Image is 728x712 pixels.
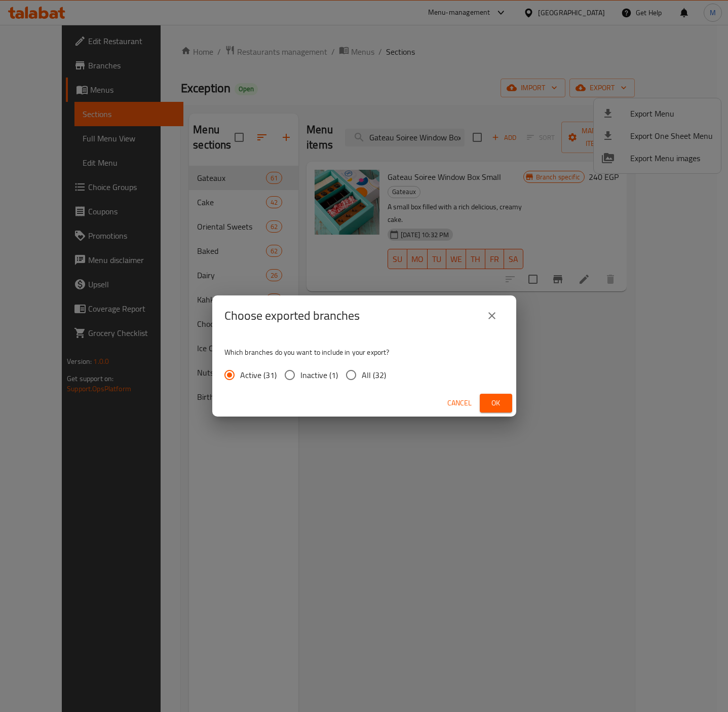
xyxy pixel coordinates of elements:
span: Cancel [447,397,472,409]
span: All (32) [362,369,386,381]
button: Cancel [443,394,476,413]
span: Ok [488,397,504,409]
span: Inactive (1) [300,369,338,381]
button: Ok [480,394,512,413]
p: Which branches do you want to include in your export? [224,347,504,357]
h2: Choose exported branches [224,308,360,324]
span: Active (31) [240,369,277,381]
button: close [480,304,504,328]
